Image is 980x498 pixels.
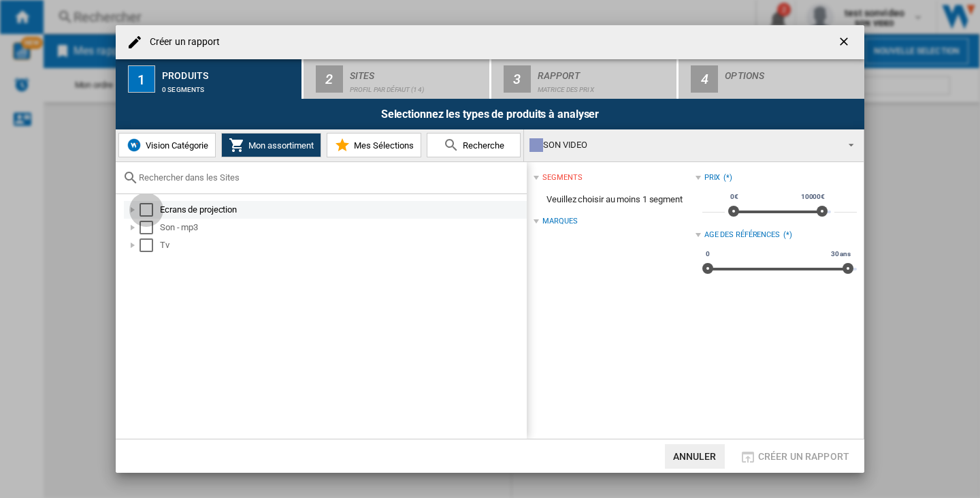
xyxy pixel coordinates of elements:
[350,79,484,93] div: Profil par défaut (14)
[160,238,525,252] div: Tv
[665,444,725,469] button: Annuler
[459,140,504,151] span: Recherche
[126,137,142,153] img: wiser-icon-blue.png
[736,444,853,469] button: Créer un rapport
[304,59,491,99] button: 2 Sites Profil par défaut (14)
[162,79,296,93] div: 0 segments
[160,221,525,234] div: Son - mp3
[140,221,160,234] md-checkbox: Select
[316,65,343,93] div: 2
[143,35,220,49] h4: Créer un rapport
[704,249,712,260] span: 0
[116,99,864,129] div: Selectionnez les types de produits à analyser
[538,65,672,79] div: Rapport
[327,133,421,157] button: Mes Sélections
[139,172,520,183] input: Rechercher dans les Sites
[542,216,577,227] div: Marques
[140,203,160,217] md-checkbox: Select
[350,140,414,151] span: Mes Sélections
[140,238,160,252] md-checkbox: Select
[491,59,679,99] button: 3 Rapport Matrice des prix
[245,140,314,151] span: Mon assortiment
[758,451,849,462] span: Créer un rapport
[829,249,853,260] span: 30 ans
[427,133,521,157] button: Recherche
[679,59,864,99] button: 4 Options
[534,187,695,213] span: Veuillez choisir au moins 1 segment
[529,136,836,155] div: SON VIDEO
[704,172,721,183] div: Prix
[837,35,853,51] ng-md-icon: getI18NText('BUTTONS.CLOSE_DIALOG')
[728,191,740,202] span: 0€
[542,172,582,183] div: segments
[504,65,531,93] div: 3
[704,230,780,240] div: Age des références
[538,79,672,93] div: Matrice des prix
[221,133,321,157] button: Mon assortiment
[160,203,525,217] div: Ecrans de projection
[799,191,827,202] span: 10000€
[162,65,296,79] div: Produits
[116,59,303,99] button: 1 Produits 0 segments
[118,133,216,157] button: Vision Catégorie
[142,140,208,151] span: Vision Catégorie
[691,65,718,93] div: 4
[350,65,484,79] div: Sites
[725,65,859,79] div: Options
[128,65,155,93] div: 1
[832,29,859,56] button: getI18NText('BUTTONS.CLOSE_DIALOG')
